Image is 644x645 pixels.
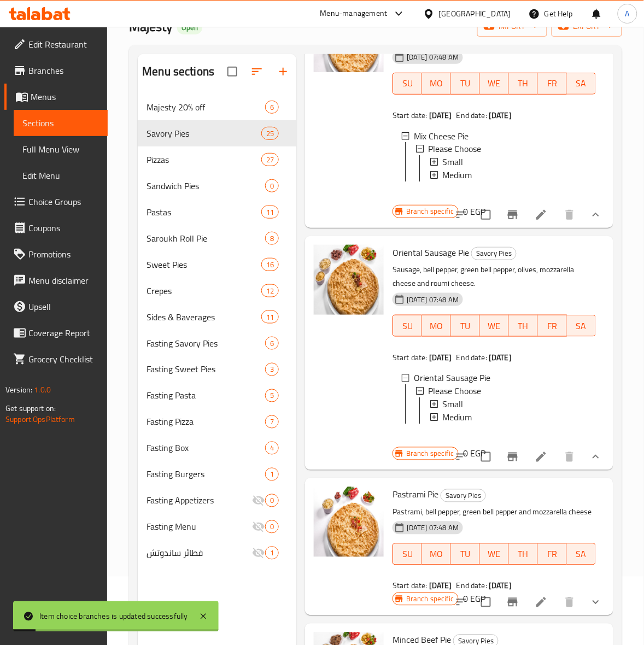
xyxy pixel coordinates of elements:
[147,101,265,114] span: Majesty 20% off
[221,60,244,83] span: Select all sections
[442,398,463,411] span: Small
[147,415,265,429] span: Fasting Pizza
[489,108,512,122] b: [DATE]
[147,363,265,376] span: Fasting Sweet Pies
[484,75,505,91] span: WE
[34,383,51,397] span: 1.0.0
[147,284,261,297] span: Crepes
[28,221,99,234] span: Coupons
[39,611,188,623] div: Item choice branches is updated successfully
[14,136,108,162] a: Full Menu View
[4,189,108,215] a: Choice Groups
[475,591,497,614] span: Select to update
[4,294,108,320] a: Upsell
[265,520,279,533] div: items
[265,547,279,560] div: items
[266,522,278,532] span: 0
[28,64,99,77] span: Branches
[147,547,252,560] span: فطائر ساندوتش
[147,468,265,481] div: Fasting Burgers
[266,102,278,113] span: 6
[589,450,602,464] svg: Show Choices
[414,130,469,143] span: Mix Cheese Pie
[393,108,428,122] span: Start date:
[147,442,265,455] div: Fasting Box
[138,251,296,278] div: Sweet Pies16
[147,232,265,245] div: Saroukh Roll Pie
[428,143,481,156] span: Please Choose
[147,127,261,140] span: Savory Pies
[14,110,108,136] a: Sections
[4,31,108,57] a: Edit Restaurant
[456,108,487,122] span: End date:
[138,435,296,461] div: Fasting Box4
[422,543,451,565] button: MO
[538,543,567,565] button: FR
[489,350,512,365] b: [DATE]
[28,353,99,366] span: Grocery Checklist
[4,57,108,84] a: Branches
[266,548,278,559] span: 1
[138,356,296,383] div: Fasting Sweet Pies3
[560,20,613,33] span: export
[429,108,452,122] b: [DATE]
[535,450,548,464] a: Edit menu item
[393,263,596,290] p: Sausage, bell pepper, green bell pepper, olives, mozzarella cheese and roumi cheese.
[455,75,476,91] span: TU
[583,589,609,615] button: show more
[397,75,418,91] span: SU
[138,514,296,540] div: Fasting Menu0
[266,391,278,401] span: 5
[262,128,278,139] span: 25
[22,116,99,130] span: Sections
[393,350,428,365] span: Start date:
[393,73,422,95] button: SU
[513,547,534,562] span: TH
[261,153,279,166] div: items
[557,589,583,615] button: delete
[142,63,214,80] h2: Menu sections
[422,73,451,95] button: MO
[486,20,538,33] span: import
[252,547,265,560] svg: Inactive section
[393,315,422,337] button: SU
[451,315,480,337] button: TU
[402,206,458,216] span: Branch specific
[397,318,418,334] span: SU
[266,417,278,427] span: 7
[147,179,265,192] span: Sandwich Pies
[414,372,490,385] span: Oriental Sausage Pie
[138,146,296,173] div: Pizzas27
[475,445,497,468] span: Select to update
[262,260,278,270] span: 16
[448,589,475,615] button: sort-choices
[314,487,384,557] img: Pastrami Pie
[266,233,278,244] span: 8
[147,520,252,533] div: Fasting Menu
[261,284,279,297] div: items
[542,75,563,91] span: FR
[393,244,469,261] span: Oriental Sausage Pie
[428,385,481,398] span: Please Choose
[14,162,108,189] a: Edit Menu
[5,412,75,426] a: Support.OpsPlatform
[567,543,596,565] button: SA
[22,169,99,182] span: Edit Menu
[439,8,511,20] div: [GEOGRAPHIC_DATA]
[571,318,592,334] span: SA
[5,401,56,415] span: Get support on:
[441,490,485,502] span: Savory Pies
[500,589,526,615] button: Branch-specific-item
[513,75,534,91] span: TH
[480,315,509,337] button: WE
[4,241,108,267] a: Promotions
[397,547,418,562] span: SU
[456,350,487,365] span: End date:
[542,547,563,562] span: FR
[147,258,261,271] span: Sweet Pies
[138,173,296,199] div: Sandwich Pies0
[4,215,108,241] a: Coupons
[266,181,278,191] span: 0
